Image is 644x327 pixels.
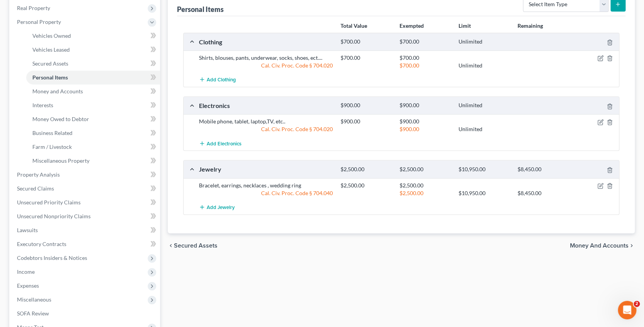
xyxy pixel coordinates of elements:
span: Personal Items [32,74,68,81]
span: 2 [634,301,640,307]
span: Executory Contracts [17,241,66,247]
button: Add Jewelry [199,200,235,214]
span: Miscellaneous [17,296,51,303]
span: Money and Accounts [570,243,629,249]
a: Secured Claims [11,182,160,196]
i: chevron_right [629,243,635,249]
span: Real Property [17,5,50,11]
div: Unlimited [455,125,514,133]
div: $2,500.00 [396,189,455,197]
a: Lawsuits [11,223,160,237]
span: Personal Property [17,19,61,25]
i: chevron_left [168,243,174,249]
button: Money and Accounts chevron_right [570,243,635,249]
div: $2,500.00 [396,182,455,189]
span: Unsecured Priority Claims [17,199,81,206]
div: $8,450.00 [514,166,573,173]
a: Interests [26,98,160,112]
a: Property Analysis [11,168,160,182]
iframe: Intercom live chat [618,301,636,319]
div: $700.00 [396,38,455,46]
a: Miscellaneous Property [26,154,160,168]
div: Unlimited [455,102,514,109]
button: Add Electronics [199,136,241,150]
div: Electronics [195,101,337,110]
span: Add Clothing [207,77,236,83]
div: Cal. Civ. Proc. Code § 704.020 [195,62,337,69]
span: Expenses [17,282,39,289]
div: $900.00 [396,118,455,125]
div: Unlimited [455,62,514,69]
strong: Remaining [518,22,543,29]
div: $900.00 [337,118,396,125]
button: chevron_left Secured Assets [168,243,217,249]
a: Money Owed to Debtor [26,112,160,126]
span: Add Jewelry [207,204,235,210]
span: Secured Assets [174,243,217,249]
span: Farm / Livestock [32,143,72,150]
div: Bracelet, earrings, necklaces , wedding ring [195,182,337,189]
div: $700.00 [337,54,396,62]
div: $700.00 [337,38,396,46]
span: Secured Claims [17,185,54,192]
span: Codebtors Insiders & Notices [17,255,87,261]
div: $8,450.00 [514,189,573,197]
span: Money Owed to Debtor [32,116,89,122]
a: Unsecured Nonpriority Claims [11,209,160,223]
span: Vehicles Owned [32,32,71,39]
div: $900.00 [337,102,396,109]
div: Shirts, blouses, pants, underwear, socks, shoes, ect.... [195,54,337,62]
button: Add Clothing [199,72,236,87]
div: Unlimited [455,38,514,46]
a: Vehicles Leased [26,43,160,57]
a: Vehicles Owned [26,29,160,43]
div: Clothing [195,38,337,46]
a: SOFA Review [11,307,160,320]
div: $2,500.00 [337,182,396,189]
div: $900.00 [396,102,455,109]
span: Money and Accounts [32,88,83,94]
a: Executory Contracts [11,237,160,251]
span: Income [17,268,35,275]
strong: Total Value [340,22,367,29]
span: Lawsuits [17,227,38,233]
span: Miscellaneous Property [32,157,89,164]
div: $2,500.00 [396,166,455,173]
a: Farm / Livestock [26,140,160,154]
div: Cal. Civ. Proc. Code § 704.020 [195,125,337,133]
span: SOFA Review [17,310,49,317]
div: $700.00 [396,54,455,62]
div: $10,950.00 [455,166,514,173]
span: Unsecured Nonpriority Claims [17,213,91,219]
span: Secured Assets [32,60,68,67]
a: Business Related [26,126,160,140]
strong: Exempted [400,22,424,29]
span: Add Electronics [207,140,241,147]
div: Mobile phone, tablet, laptop,TV, etc.. [195,118,337,125]
a: Secured Assets [26,57,160,71]
span: Vehicles Leased [32,46,70,53]
span: Interests [32,102,53,108]
a: Money and Accounts [26,84,160,98]
div: $900.00 [396,125,455,133]
strong: Limit [459,22,471,29]
a: Unsecured Priority Claims [11,196,160,209]
div: Personal Items [177,5,224,14]
span: Property Analysis [17,171,60,178]
span: Business Related [32,130,72,136]
div: $10,950.00 [455,189,514,197]
div: Jewelry [195,165,337,173]
div: $2,500.00 [337,166,396,173]
div: $700.00 [396,62,455,69]
div: Cal. Civ. Proc. Code § 704.040 [195,189,337,197]
a: Personal Items [26,71,160,84]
